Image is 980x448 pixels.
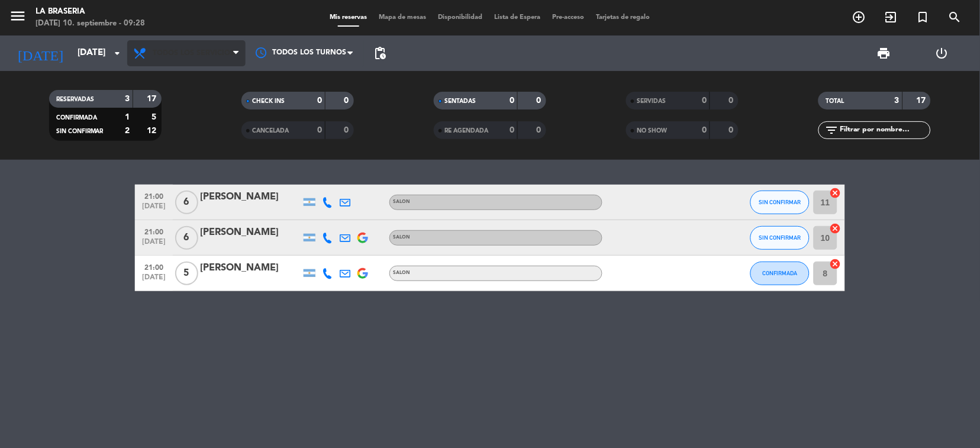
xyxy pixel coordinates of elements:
span: print [877,46,891,60]
i: add_circle_outline [852,10,866,24]
span: 5 [175,262,198,285]
span: Mapa de mesas [373,14,433,21]
span: [DATE] [139,238,169,252]
strong: 2 [125,127,130,135]
strong: 3 [125,95,130,103]
span: 6 [175,191,198,214]
div: [DATE] 10. septiembre - 09:28 [36,18,145,30]
span: 21:00 [139,224,169,238]
span: SIN CONFIRMAR [56,128,104,134]
strong: 0 [729,96,736,105]
i: search [948,10,962,24]
span: CONFIRMADA [56,115,97,121]
div: [PERSON_NAME] [200,260,301,276]
span: CONFIRMADA [763,270,798,276]
span: TOTAL [826,98,844,104]
strong: 0 [702,126,707,134]
span: SIN CONFIRMAR [759,234,801,241]
span: Todos los servicios [153,49,234,57]
img: google-logo.png [357,233,368,243]
strong: 0 [729,126,736,134]
strong: 12 [147,127,159,135]
div: La Braseria [36,6,145,18]
strong: 0 [537,96,544,105]
strong: 0 [344,96,351,105]
button: menu [9,7,27,29]
span: [DATE] [139,202,169,216]
span: SERVIDAS [637,98,666,104]
strong: 17 [917,96,929,105]
span: Tarjetas de regalo [591,14,656,21]
strong: 0 [702,96,707,105]
span: 6 [175,226,198,250]
div: LOG OUT [913,36,971,71]
i: arrow_drop_down [110,46,124,60]
button: SIN CONFIRMAR [750,226,810,250]
span: Disponibilidad [433,14,489,21]
i: exit_to_app [884,10,898,24]
span: NO SHOW [637,128,667,134]
strong: 3 [895,96,900,105]
span: RE AGENDADA [444,128,488,134]
span: RESERVADAS [56,96,94,102]
strong: 17 [147,95,159,103]
strong: 0 [344,126,351,134]
span: CANCELADA [252,128,289,134]
i: filter_list [824,123,839,137]
span: SALON [393,235,410,240]
i: turned_in_not [916,10,930,24]
div: [PERSON_NAME] [200,225,301,240]
img: google-logo.png [357,268,368,279]
span: [DATE] [139,273,169,287]
i: cancel [830,258,842,270]
span: SENTADAS [444,98,476,104]
span: SALON [393,199,410,204]
span: Pre-acceso [547,14,591,21]
strong: 0 [510,96,514,105]
span: SALON [393,270,410,275]
strong: 0 [510,126,514,134]
span: Lista de Espera [489,14,547,21]
i: [DATE] [9,40,72,66]
span: 21:00 [139,189,169,202]
span: CHECK INS [252,98,285,104]
span: pending_actions [373,46,387,60]
input: Filtrar por nombre... [839,124,930,137]
strong: 0 [317,126,322,134]
span: Mis reservas [324,14,373,21]
i: cancel [830,187,842,199]
span: 21:00 [139,260,169,273]
strong: 1 [125,113,130,121]
strong: 0 [537,126,544,134]
strong: 5 [151,113,159,121]
span: SIN CONFIRMAR [759,199,801,205]
button: CONFIRMADA [750,262,810,285]
i: menu [9,7,27,25]
i: power_settings_new [935,46,949,60]
i: cancel [830,223,842,234]
div: [PERSON_NAME] [200,189,301,205]
strong: 0 [317,96,322,105]
button: SIN CONFIRMAR [750,191,810,214]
